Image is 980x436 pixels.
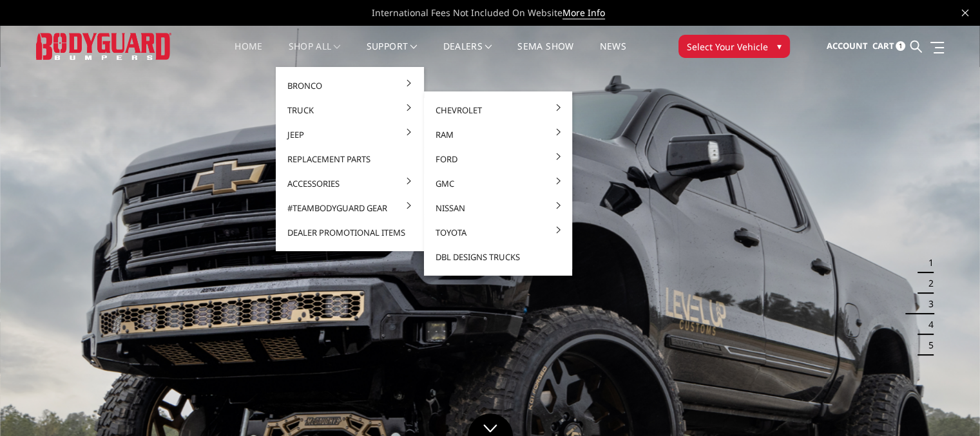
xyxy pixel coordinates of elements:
[281,171,419,196] a: Accessories
[36,33,171,59] img: BODYGUARD BUMPERS
[921,252,934,273] button: 1 of 5
[599,42,626,67] a: News
[367,42,418,67] a: Support
[443,42,492,67] a: Dealers
[281,98,419,122] a: Truck
[921,273,934,294] button: 2 of 5
[872,29,905,64] a: Cart 1
[678,35,790,58] button: Select Your Vehicle
[517,42,573,67] a: SEMA Show
[872,40,894,52] span: Cart
[687,40,768,53] span: Select Your Vehicle
[826,29,867,64] a: Account
[429,196,567,220] a: Nissan
[281,220,419,245] a: Dealer Promotional Items
[468,413,513,436] a: Click to Down
[281,196,419,220] a: #TeamBodyguard Gear
[896,41,905,51] span: 1
[429,245,567,269] a: DBL Designs Trucks
[281,147,419,171] a: Replacement Parts
[916,374,980,436] iframe: Chat Widget
[429,122,567,147] a: Ram
[429,147,567,171] a: Ford
[777,39,782,53] span: ▾
[281,73,419,98] a: Bronco
[562,6,605,19] a: More Info
[921,294,934,314] button: 3 of 5
[281,122,419,147] a: Jeep
[429,171,567,196] a: GMC
[429,220,567,245] a: Toyota
[289,42,341,67] a: shop all
[235,42,262,67] a: Home
[921,335,934,355] button: 5 of 5
[429,98,567,122] a: Chevrolet
[826,40,867,52] span: Account
[921,314,934,335] button: 4 of 5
